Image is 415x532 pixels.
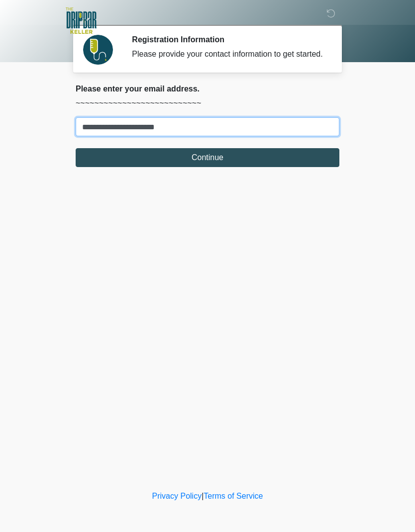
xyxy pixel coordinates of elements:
a: Privacy Policy [152,492,202,500]
div: Please provide your contact information to get started. [132,48,324,60]
img: The DRIPBaR - Keller Logo [66,7,97,34]
img: Agent Avatar [83,35,113,65]
button: Continue [76,148,339,167]
h2: Please enter your email address. [76,84,339,93]
a: | [202,492,204,500]
p: ~~~~~~~~~~~~~~~~~~~~~~~~~~~ [76,97,339,109]
a: Terms of Service [204,492,263,500]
